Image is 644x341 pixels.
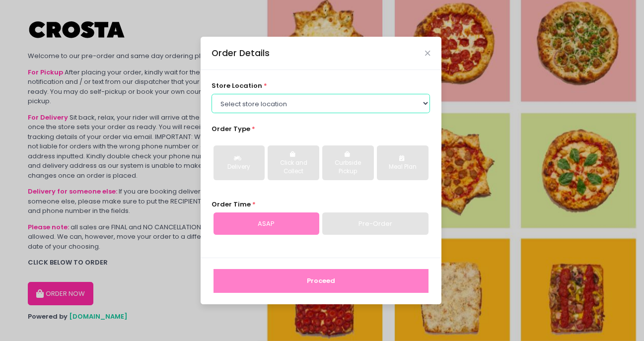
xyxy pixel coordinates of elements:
[322,145,373,180] button: Curbside Pickup
[212,47,270,60] div: Order Details
[268,145,319,180] button: Click and Collect
[212,200,251,209] span: Order Time
[214,145,265,180] button: Delivery
[212,81,262,90] span: store location
[220,163,258,172] div: Delivery
[212,124,250,134] span: Order Type
[377,145,428,180] button: Meal Plan
[214,269,429,293] button: Proceed
[384,163,421,172] div: Meal Plan
[329,159,366,176] div: Curbside Pickup
[425,51,430,56] button: Close
[275,159,312,176] div: Click and Collect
